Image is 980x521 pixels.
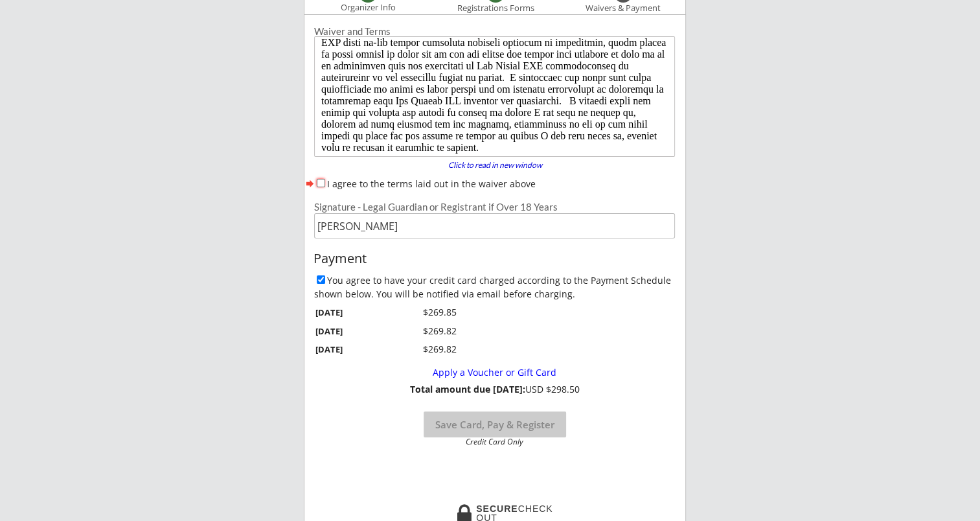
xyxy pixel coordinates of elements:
label: I agree to the terms laid out in the waiver above [327,178,536,190]
a: Click to read in new window [440,161,550,172]
strong: Total amount due [DATE]: [410,383,525,395]
div: [DATE] [315,325,375,337]
div: Registrations Forms [451,3,540,14]
div: $269.82 [393,343,457,356]
div: [DATE] [315,343,375,355]
div: Credit Card Only [429,438,560,446]
div: $269.82 [393,325,457,338]
strong: SECURE [476,504,518,514]
div: USD $298.50 [405,384,584,395]
div: Organizer Info [332,3,404,13]
div: Waiver and Terms [314,27,675,36]
div: Payment [313,251,676,266]
div: Waivers & Payment [578,3,668,14]
input: Type full name [314,213,675,238]
div: $269.85 [393,306,457,319]
button: forward [304,177,315,190]
div: Click to read in new window [440,161,550,169]
div: Signature - Legal Guardian or Registrant if Over 18 Years [314,202,675,212]
div: Apply a Voucher or Gift Card [321,367,668,378]
div: [DATE] [315,307,375,318]
button: Save Card, Pay & Register [424,411,566,437]
label: You agree to have your credit card charged according to the Payment Schedule shown below. You wil... [314,274,671,300]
